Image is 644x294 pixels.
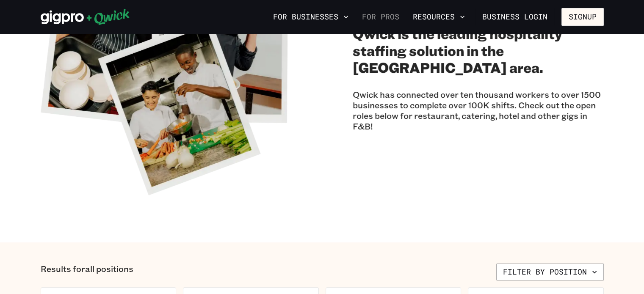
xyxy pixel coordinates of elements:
p: Qwick has connected over ten thousand workers to over 1500 businesses to complete over 100K shift... [353,89,604,132]
p: Results for all positions [41,264,133,280]
button: Filter by position [496,264,604,280]
h2: Qwick is the leading hospitality staffing solution in the [GEOGRAPHIC_DATA] area. [353,25,604,76]
a: Business Login [475,8,555,26]
a: For Pros [359,10,403,24]
button: Signup [561,8,604,26]
button: For Businesses [270,10,352,24]
button: Resources [409,10,468,24]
